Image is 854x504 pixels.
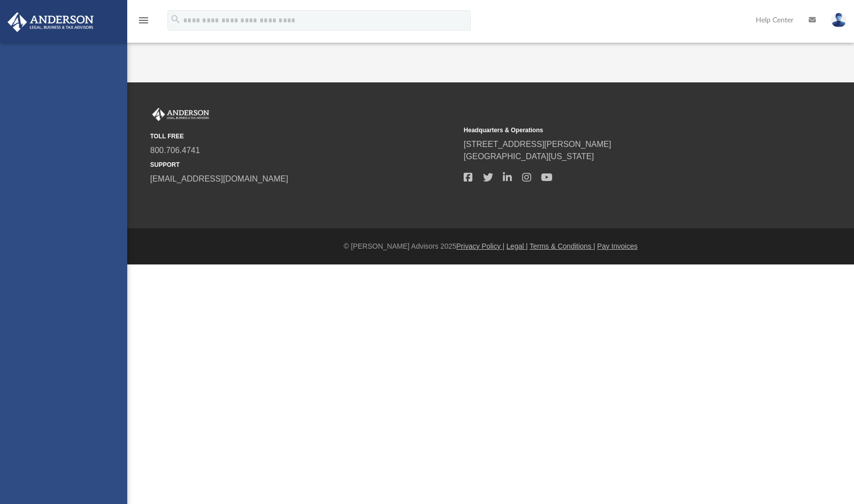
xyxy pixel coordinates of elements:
[150,108,211,121] img: Anderson Advisors Platinum Portal
[597,242,637,250] a: Pay Invoices
[150,160,457,169] small: SUPPORT
[464,140,611,149] a: [STREET_ADDRESS][PERSON_NAME]
[150,174,288,183] a: [EMAIL_ADDRESS][DOMAIN_NAME]
[137,19,150,26] a: menu
[137,14,150,26] i: menu
[457,242,505,250] a: Privacy Policy |
[5,12,97,32] img: Anderson Advisors Platinum Portal
[464,126,770,135] small: Headquarters & Operations
[530,242,595,250] a: Terms & Conditions |
[150,132,457,141] small: TOLL FREE
[170,14,181,25] i: search
[150,146,200,155] a: 800.706.4741
[506,242,528,250] a: Legal |
[464,152,594,161] a: [GEOGRAPHIC_DATA][US_STATE]
[831,13,846,27] img: User Pic
[127,241,854,252] div: © [PERSON_NAME] Advisors 2025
